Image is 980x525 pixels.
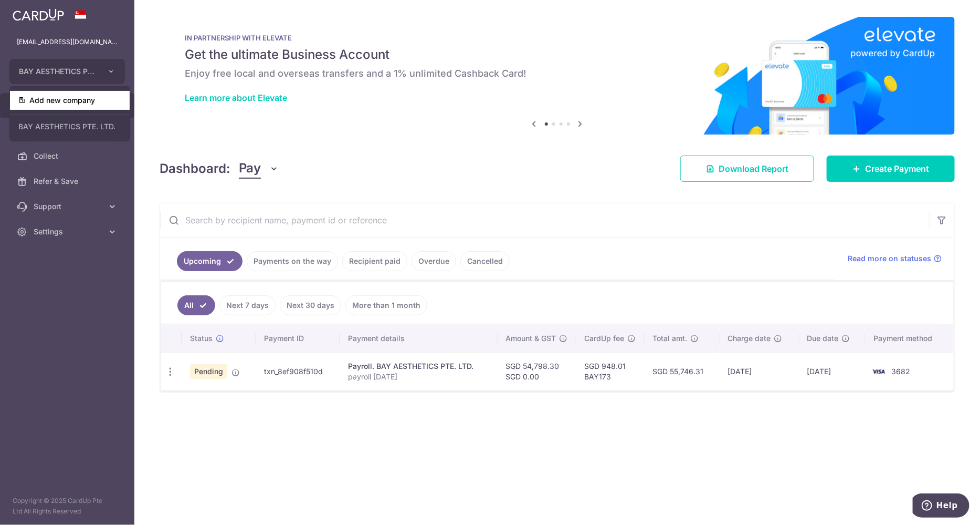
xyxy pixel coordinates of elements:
[19,66,97,77] span: BAY AESTHETICS PTE. LTD.
[160,159,230,178] h4: Dashboard:
[160,17,955,135] img: Renovation banner
[185,34,930,42] p: IN PARTNERSHIP WITH ELEVATE
[34,176,103,187] span: Refer & Save
[190,333,213,344] span: Status
[34,227,103,237] span: Settings
[177,251,243,271] a: Upcoming
[160,203,929,237] input: Search by recipient name, payment id or reference
[10,91,130,110] a: Add new company
[9,59,125,84] button: BAY AESTHETICS PTE. LTD.
[239,159,279,179] button: Pay
[256,352,340,390] td: txn_8ef908f510d
[256,325,340,352] th: Payment ID
[185,92,287,103] a: Learn more about Elevate
[868,365,889,378] img: Bank Card
[865,325,954,352] th: Payment method
[340,325,498,352] th: Payment details
[34,151,103,161] span: Collect
[190,364,227,379] span: Pending
[9,86,130,141] ul: BAY AESTHETICS PTE. LTD.
[345,295,427,315] a: More than 1 month
[719,162,788,175] span: Download Report
[460,251,510,271] a: Cancelled
[10,117,130,136] a: BAY AESTHETICS PTE. LTD.
[13,8,64,21] img: CardUp
[177,295,215,315] a: All
[185,46,930,63] h5: Get the ultimate Business Account
[680,156,814,182] a: Download Report
[585,333,625,344] span: CardUp fee
[239,159,261,179] span: Pay
[412,251,456,271] a: Overdue
[219,295,276,315] a: Next 7 days
[720,352,799,390] td: [DATE]
[17,37,118,47] p: [EMAIL_ADDRESS][DOMAIN_NAME]
[185,67,930,80] h6: Enjoy free local and overseas transfers and a 1% unlimited Cashback Card!
[848,253,931,264] span: Read more on statuses
[913,493,970,520] iframe: Opens a widget where you can find more information
[865,162,929,175] span: Create Payment
[891,367,910,376] span: 3682
[848,253,942,264] a: Read more on statuses
[342,251,407,271] a: Recipient paid
[34,201,103,212] span: Support
[498,352,576,390] td: SGD 54,798.30 SGD 0.00
[280,295,341,315] a: Next 30 days
[827,156,955,182] a: Create Payment
[348,361,489,372] div: Payroll. BAY AESTHETICS PTE. LTD.
[348,372,489,382] p: payroll [DATE]
[247,251,338,271] a: Payments on the way
[799,352,866,390] td: [DATE]
[807,333,839,344] span: Due date
[506,333,556,344] span: Amount & GST
[645,352,720,390] td: SGD 55,746.31
[728,333,771,344] span: Charge date
[576,352,645,390] td: SGD 948.01 BAY173
[653,333,688,344] span: Total amt.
